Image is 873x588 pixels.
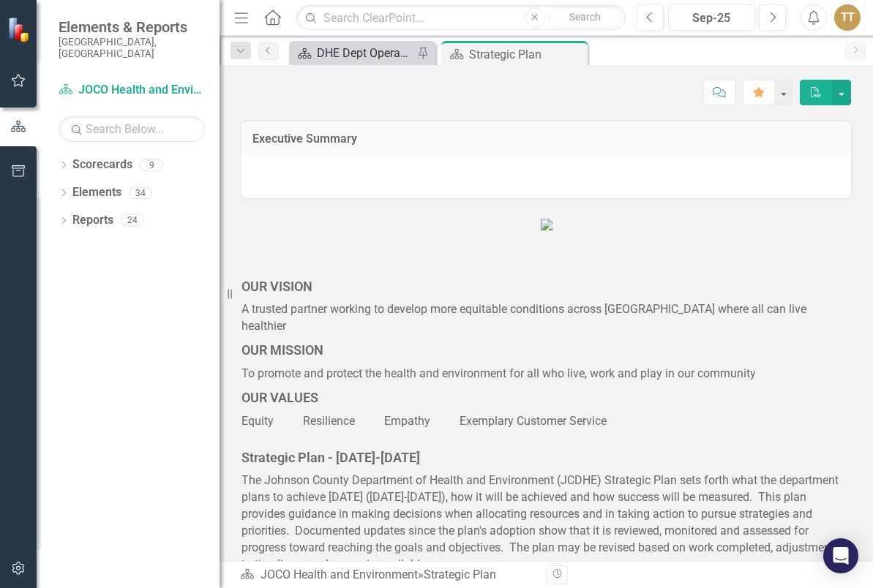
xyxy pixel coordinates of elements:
div: 34 [129,186,152,199]
p: Equity Resilience Empathy Exemplary Customer Service [241,410,851,430]
p: The Johnson County Department of Health and Environment (JCDHE) Strategic Plan sets forth what th... [241,470,851,576]
img: ClearPoint Strategy [7,17,33,42]
div: Strategic Plan [424,568,496,581]
img: JCDHE%20Logo%20(2).JPG [541,219,552,230]
span: OUR VALUES [241,390,318,405]
div: 9 [140,159,163,171]
button: Search [549,7,622,28]
h3: Executive Summary [252,132,840,146]
a: Scorecards [72,157,132,173]
div: » [240,567,536,584]
small: [GEOGRAPHIC_DATA], [GEOGRAPHIC_DATA] [59,36,205,60]
strong: OUR MISSION [241,342,323,358]
span: Elements & Reports [59,18,205,36]
div: Strategic Plan [469,45,584,64]
div: Sep-25 [673,10,750,27]
strong: OUR VISION [241,279,312,294]
div: 24 [121,214,144,227]
button: TT [834,4,861,31]
input: Search ClearPoint... [296,5,626,31]
p: To promote and protect the health and environment for all who live, work and play in our community [241,363,851,385]
div: Open Intercom Messenger [823,538,858,573]
a: JOCO Health and Environment [59,82,205,99]
strong: Strategic Plan - [DATE]-[DATE] [241,450,420,465]
input: Search Below... [59,116,205,142]
button: Sep-25 [668,4,755,31]
span: Search [569,11,601,23]
a: Elements [72,184,121,201]
a: JOCO Health and Environment [261,568,418,581]
div: DHE Dept Operations PM Scorecard [317,44,413,62]
p: A trusted partner working to develop more equitable conditions across [GEOGRAPHIC_DATA] where all... [241,298,851,338]
a: Reports [72,212,113,229]
a: DHE Dept Operations PM Scorecard [293,44,413,62]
